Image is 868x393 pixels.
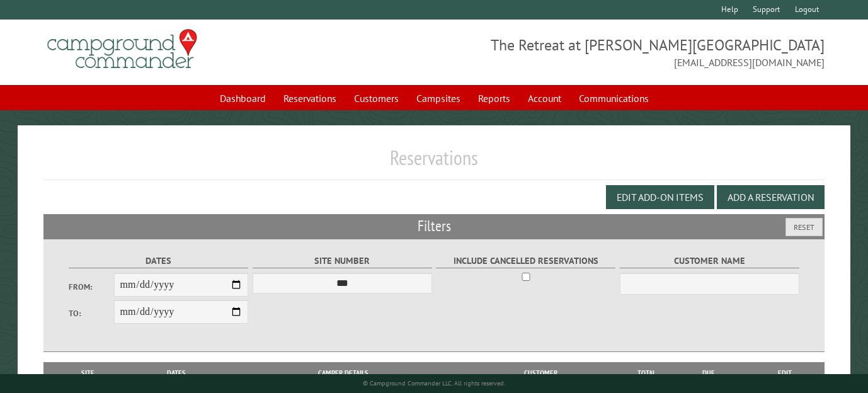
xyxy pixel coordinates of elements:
[436,254,615,268] label: Include Cancelled Reservations
[409,86,468,110] a: Campsites
[746,362,825,385] th: Edit
[43,214,825,238] h2: Filters
[672,362,746,385] th: Due
[460,362,622,385] th: Customer
[622,362,672,385] th: Total
[43,145,825,180] h1: Reservations
[717,185,825,209] button: Add a Reservation
[253,254,432,268] label: Site Number
[346,86,406,110] a: Customers
[620,254,799,268] label: Customer Name
[50,362,126,385] th: Site
[43,25,201,74] img: Campground Commander
[276,86,344,110] a: Reservations
[212,86,273,110] a: Dashboard
[520,86,569,110] a: Account
[785,218,823,236] button: Reset
[226,362,460,385] th: Camper Details
[69,281,113,293] label: From:
[126,362,226,385] th: Dates
[571,86,656,110] a: Communications
[69,254,248,268] label: Dates
[606,185,714,209] button: Edit Add-on Items
[363,379,505,387] small: © Campground Commander LLC. All rights reserved.
[69,307,113,319] label: To:
[471,86,518,110] a: Reports
[434,35,825,70] span: The Retreat at [PERSON_NAME][GEOGRAPHIC_DATA] [EMAIL_ADDRESS][DOMAIN_NAME]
